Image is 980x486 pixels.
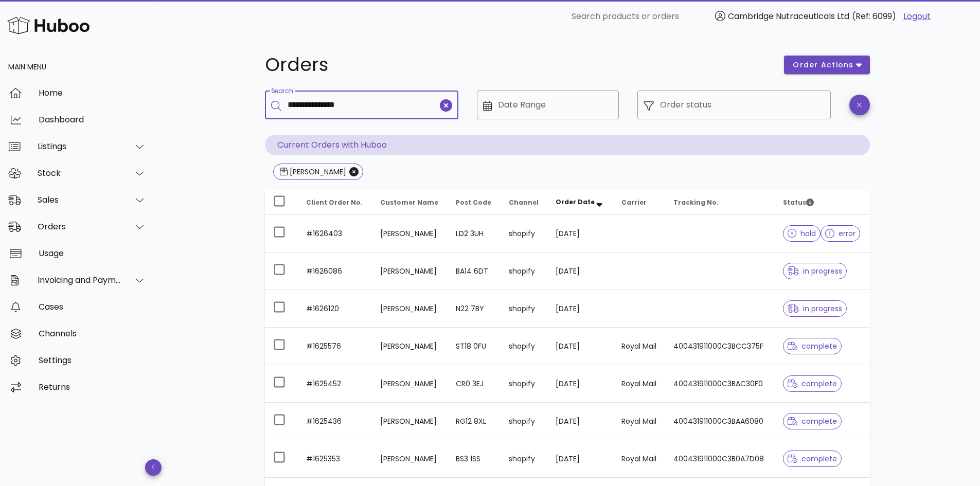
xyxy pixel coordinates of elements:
[39,382,146,392] div: Returns
[903,10,931,23] a: Logout
[852,10,896,22] span: (Ref: 6099)
[7,14,90,37] img: Huboo Logo
[38,168,121,178] div: Stock
[39,329,146,338] div: Channels
[39,115,146,124] div: Dashboard
[728,10,849,22] span: Cambridge Nutraceuticals Ltd
[39,355,146,365] div: Settings
[39,248,146,258] div: Usage
[39,302,146,312] div: Cases
[38,222,121,231] div: Orders
[38,141,121,151] div: Listings
[38,195,121,205] div: Sales
[38,275,121,285] div: Invoicing and Payments
[39,88,146,98] div: Home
